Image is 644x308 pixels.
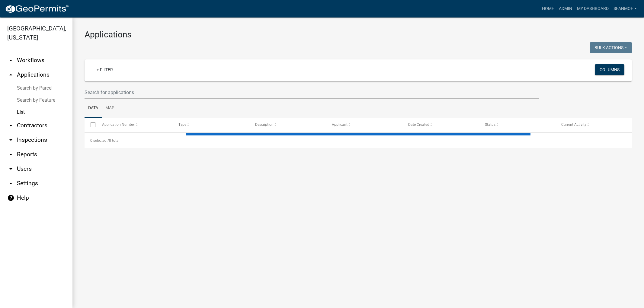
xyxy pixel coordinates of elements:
span: Type [178,122,186,127]
a: My Dashboard [575,3,611,14]
span: Status [485,122,495,127]
a: SeanMoe [611,3,639,14]
datatable-header-cell: Current Activity [555,118,632,132]
input: Search for applications [85,86,539,99]
a: Admin [556,3,575,14]
datatable-header-cell: Applicant [326,118,402,132]
i: arrow_drop_up [7,71,14,78]
a: Data [85,99,102,118]
span: 0 selected / [90,138,109,143]
i: arrow_drop_down [7,165,14,173]
i: arrow_drop_down [7,180,14,187]
span: Date Created [408,122,429,127]
span: Application Number [102,122,135,127]
i: help [7,194,14,202]
a: Home [540,3,556,14]
h3: Applications [85,30,632,40]
span: Applicant [332,122,347,127]
i: arrow_drop_down [7,151,14,158]
i: arrow_drop_down [7,57,14,64]
button: Columns [595,64,624,75]
button: Bulk Actions [590,42,632,53]
span: Description [255,122,274,127]
i: arrow_drop_down [7,122,14,129]
datatable-header-cell: Type [173,118,249,132]
a: Map [102,99,118,118]
datatable-header-cell: Description [249,118,326,132]
datatable-header-cell: Select [85,118,96,132]
div: 0 total [85,133,632,148]
span: Current Activity [561,122,586,127]
i: arrow_drop_down [7,136,14,144]
datatable-header-cell: Application Number [96,118,173,132]
datatable-header-cell: Status [479,118,556,132]
a: + Filter [92,64,118,75]
datatable-header-cell: Date Created [402,118,479,132]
